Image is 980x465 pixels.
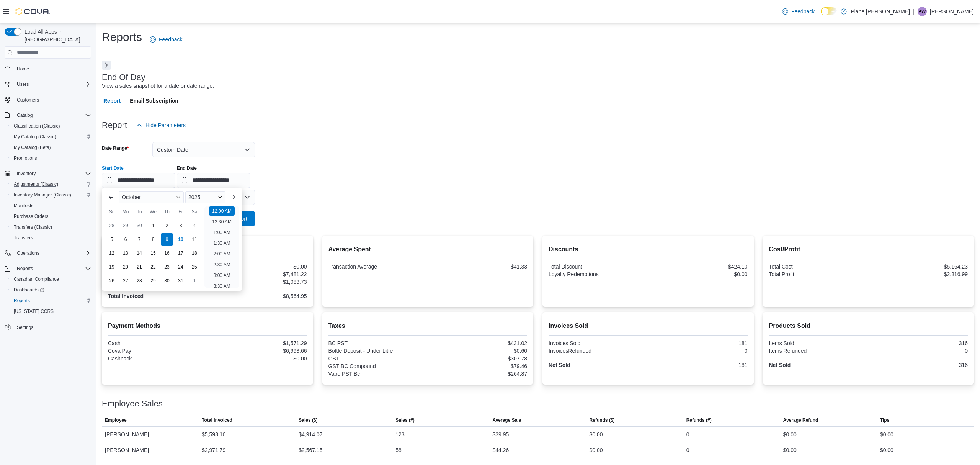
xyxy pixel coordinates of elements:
[175,261,187,273] div: day-24
[870,264,968,270] div: $5,164.23
[328,348,426,354] div: Bottle Deposit - Under Litre
[2,248,94,259] button: Operations
[11,223,91,232] span: Transfers (Classic)
[177,173,250,188] input: Press the down key to open a popover containing a calendar.
[147,32,185,47] a: Feedback
[209,217,235,226] li: 12:30 AM
[8,211,94,222] button: Purchase Orders
[147,275,159,287] div: day-29
[14,213,49,219] span: Purchase Orders
[17,324,33,331] span: Settings
[14,80,91,89] span: Users
[8,131,94,142] button: My Catalog (Classic)
[119,219,132,232] div: day-29
[880,417,889,423] span: Tips
[147,219,159,232] div: day-1
[918,7,926,16] span: AW
[15,8,50,15] img: Cova
[14,95,42,105] a: Customers
[918,7,927,16] div: Auston Wilson
[161,247,173,259] div: day-16
[11,285,91,295] span: Dashboards
[8,295,94,306] button: Reports
[769,348,867,354] div: Items Refunded
[102,121,127,130] h3: Report
[133,219,145,232] div: day-30
[133,275,145,287] div: day-28
[11,296,33,305] a: Reports
[102,145,129,151] label: Date Range
[209,348,307,354] div: $6,993.66
[11,275,62,284] a: Canadian Compliance
[650,348,748,354] div: 0
[209,340,307,346] div: $1,571.29
[17,97,39,103] span: Customers
[11,212,52,221] a: Purchase Orders
[11,154,91,163] span: Promotions
[769,271,867,277] div: Total Profit
[14,224,52,230] span: Transfers (Classic)
[14,249,42,258] button: Operations
[102,399,163,408] h3: Employee Sales
[133,247,145,259] div: day-14
[102,73,145,82] h3: End Of Day
[209,279,307,285] div: $1,083.73
[328,245,528,254] h2: Average Spent
[147,247,159,259] div: day-15
[119,247,132,259] div: day-13
[11,275,91,284] span: Canadian Compliance
[11,296,91,305] span: Reports
[161,261,173,273] div: day-23
[209,293,307,299] div: $8,564.95
[227,191,239,203] button: Next month
[102,427,199,442] div: [PERSON_NAME]
[209,271,307,277] div: $7,481.22
[175,275,187,287] div: day-31
[108,340,206,346] div: Cash
[686,445,689,455] div: 0
[769,321,968,331] h2: Products Sold
[119,261,132,273] div: day-20
[188,206,201,218] div: Sa
[11,180,61,189] a: Adjustments (Classic)
[119,206,132,218] div: Mo
[102,82,214,90] div: View a sales snapshot for a date or date range.
[147,261,159,273] div: day-22
[8,190,94,200] button: Inventory Manager (Classic)
[821,15,821,16] span: Dark Mode
[8,306,94,317] button: [US_STATE] CCRS
[14,95,91,105] span: Customers
[108,355,206,362] div: Cashback
[211,228,234,237] li: 1:00 AM
[11,190,74,200] a: Inventory Manager (Classic)
[2,63,94,74] button: Home
[299,430,322,439] div: $4,914.07
[913,7,915,16] p: |
[202,417,232,423] span: Total Invoiced
[328,340,426,346] div: BC PST
[108,321,307,331] h2: Payment Methods
[549,271,647,277] div: Loyalty Redemptions
[11,180,91,189] span: Adjustments (Classic)
[211,249,234,259] li: 2:00 AM
[14,64,91,74] span: Home
[105,417,127,423] span: Employee
[769,362,791,368] strong: Net Sold
[8,274,94,285] button: Canadian Compliance
[102,29,142,45] h1: Reports
[106,261,118,273] div: day-19
[11,233,36,242] a: Transfers
[14,264,91,273] span: Reports
[11,143,91,152] span: My Catalog (Beta)
[328,371,426,377] div: Vape PST Bc
[650,362,748,368] div: 181
[429,355,527,362] div: $307.78
[204,206,239,288] ul: Time
[209,264,307,270] div: $0.00
[930,7,974,16] p: [PERSON_NAME]
[328,264,426,270] div: Transaction Average
[11,233,91,242] span: Transfers
[17,112,33,118] span: Catalog
[14,144,51,151] span: My Catalog (Beta)
[5,60,91,353] nav: Complex example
